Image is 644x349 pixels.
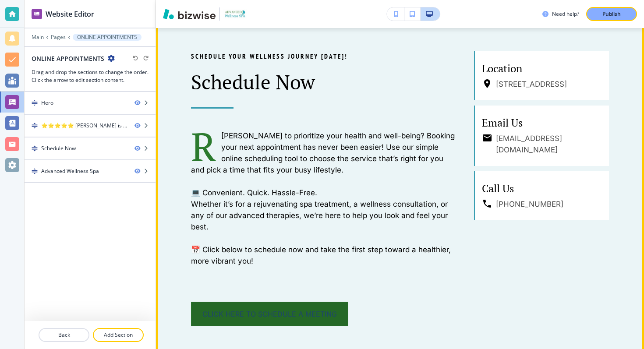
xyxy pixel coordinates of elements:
[25,160,156,182] div: DragAdvanced Wellness Spa
[41,167,99,175] div: Advanced Wellness Spa
[32,145,38,152] img: Drag
[73,34,142,41] button: ONLINE APPOINTMENTS
[32,168,38,174] img: Drag
[602,10,621,18] p: Publish
[39,328,89,342] button: Back
[496,78,567,90] h6: [STREET_ADDRESS]
[223,9,247,18] img: Your Logo
[32,100,38,106] img: Drag
[191,244,456,267] p: 📅 Click below to schedule now and take the first step toward a healthier, more vibrant you!
[46,9,94,19] h2: Website Editor
[41,122,127,130] div: ⭐⭐⭐⭐⭐ Sofia is Awesome. She has a great passion for all she does. Great customer experience every...
[191,51,456,62] p: Schedule Your Wellness Journey [DATE]!
[163,9,216,19] img: Bizwise Logo
[39,331,88,339] p: Back
[191,302,348,326] a: Click Here to Schedule a Meeting
[191,127,221,166] span: R
[25,92,156,114] div: DragHero
[474,106,609,166] a: Email Us[EMAIL_ADDRESS][DOMAIN_NAME]
[474,51,609,100] a: Location[STREET_ADDRESS]
[51,34,66,40] button: Pages
[32,123,38,129] img: Drag
[496,133,602,155] h6: [EMAIL_ADDRESS][DOMAIN_NAME]
[474,171,609,220] a: Call Us[PHONE_NUMBER]
[32,34,44,40] button: Main
[41,145,76,152] div: Schedule Now
[25,115,156,137] div: Drag⭐⭐⭐⭐⭐ [PERSON_NAME] is Awesome. She has a great passion for all she does. Great customer expe...
[94,331,143,339] p: Add Section
[77,34,137,40] p: ONLINE APPOINTMENTS
[482,182,602,195] h5: Call Us
[191,71,456,94] p: Schedule Now
[32,54,104,63] h2: ONLINE APPOINTMENTS
[586,7,637,21] button: Publish
[191,187,456,198] p: 💻 Convenient. Quick. Hassle-Free.
[496,198,563,210] h6: [PHONE_NUMBER]
[25,137,156,159] div: DragSchedule Now
[191,130,456,176] p: [PERSON_NAME] to prioritize your health and well-being? Booking your next appointment has never b...
[482,116,602,129] h5: Email Us
[41,99,53,107] div: Hero
[552,10,579,18] h3: Need help?
[191,198,456,233] p: Whether it’s for a rejuvenating spa treatment, a wellness consultation, or any of our advanced th...
[32,9,42,19] img: editor icon
[482,62,602,75] h5: Location
[32,68,149,84] h3: Drag and drop the sections to change the order. Click the arrow to edit section content.
[93,328,144,342] button: Add Section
